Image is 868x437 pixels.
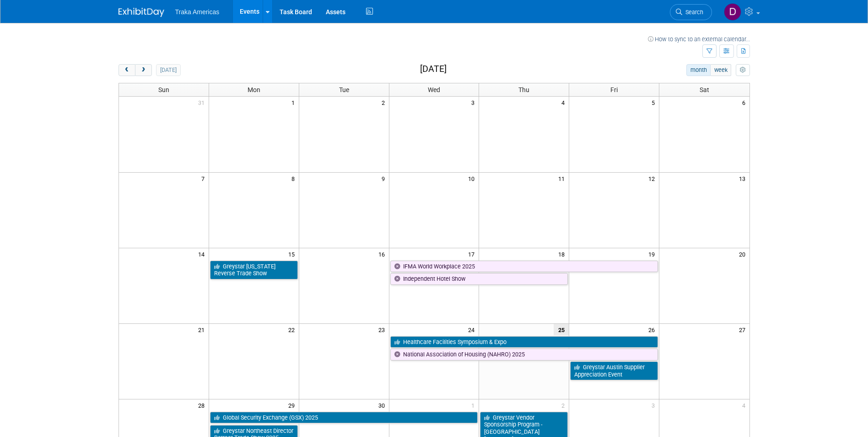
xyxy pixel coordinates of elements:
span: 18 [557,248,569,260]
button: month [686,64,711,76]
a: National Association of Housing (NAHRO) 2025 [390,349,658,361]
button: prev [119,64,135,76]
span: 29 [287,399,299,411]
span: 22 [287,324,299,335]
span: Fri [610,86,618,93]
a: Greystar Austin Supplier Appreciation Event [570,361,658,380]
a: Global Security Exchange (GSX) 2025 [210,412,478,424]
a: How to sync to an external calendar... [648,36,750,43]
a: Independent Hotel Show [390,273,568,285]
a: IFMA World Workplace 2025 [390,261,658,273]
span: 21 [197,324,209,335]
button: next [135,64,152,76]
span: 1 [291,97,299,108]
span: Sat [700,86,709,93]
span: 9 [381,173,389,184]
span: 20 [738,248,749,260]
span: 15 [287,248,299,260]
span: 19 [647,248,659,260]
span: 23 [377,324,389,335]
span: 26 [647,324,659,335]
span: 11 [557,173,569,184]
a: Search [670,4,712,20]
a: Greystar [US_STATE] Reverse Trade Show [210,261,298,279]
span: 30 [377,399,389,411]
span: 16 [377,248,389,260]
span: 3 [651,399,659,411]
span: 2 [561,399,569,411]
span: 27 [738,324,749,335]
i: Personalize Calendar [740,67,746,73]
span: 5 [651,97,659,108]
span: Tue [339,86,349,93]
button: [DATE] [156,64,180,76]
a: Healthcare Facilities Symposium & Expo [390,336,658,348]
img: ExhibitDay [119,8,164,17]
span: 28 [197,399,209,411]
span: Mon [248,86,260,93]
span: Traka Americas [175,8,220,16]
span: 6 [741,97,749,108]
span: 3 [470,97,479,108]
button: myCustomButton [736,64,749,76]
span: Wed [428,86,440,93]
span: Sun [158,86,169,93]
span: Search [682,9,703,16]
h2: [DATE] [420,64,447,74]
span: 25 [554,324,569,335]
span: 10 [467,173,479,184]
img: Dorothy Pecoraro [724,3,741,21]
span: 4 [561,97,569,108]
span: Thu [518,86,529,93]
span: 17 [467,248,479,260]
span: 7 [200,173,209,184]
span: 31 [197,97,209,108]
span: 14 [197,248,209,260]
span: 4 [741,399,749,411]
span: 13 [738,173,749,184]
span: 12 [647,173,659,184]
span: 24 [467,324,479,335]
span: 2 [381,97,389,108]
span: 1 [470,399,479,411]
span: 8 [291,173,299,184]
button: week [710,64,731,76]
